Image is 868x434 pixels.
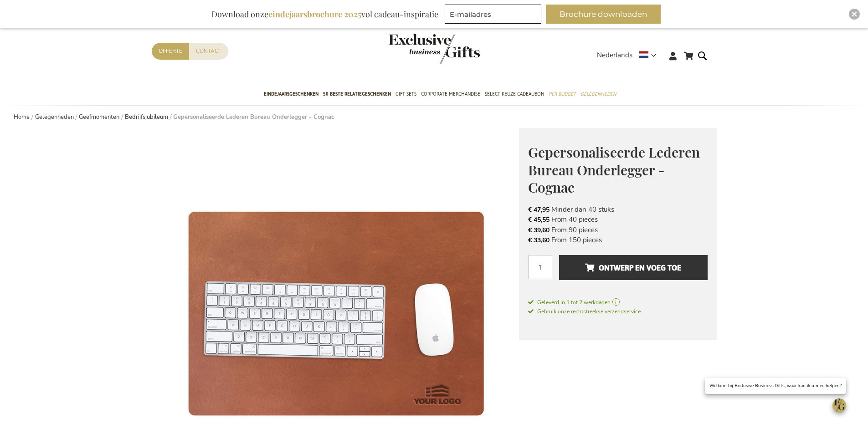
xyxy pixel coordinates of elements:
[14,113,30,121] a: Home
[546,5,661,24] button: Brochure downloaden
[445,5,544,26] form: marketing offers and promotions
[389,34,480,64] img: Exclusive Business gifts logo
[585,260,681,275] span: Ontwerp en voeg toe
[323,89,391,99] span: 50 beste relatiegeschenken
[849,9,860,20] div: Close
[264,89,318,99] span: Eindejaarsgeschenken
[528,225,708,235] li: From 90 pieces
[207,5,442,24] div: Download onze vol cadeau-inspiratie
[528,306,641,316] a: Gebruik onze rechtstreekse verzendservice
[173,113,334,121] strong: Gepersonaliseerde Lederen Bureau Onderlegger - Cognac
[559,255,707,280] button: Ontwerp en voeg toe
[528,214,708,225] li: From 40 pieces
[597,50,632,61] span: Nederlands
[528,308,641,315] span: Gebruik onze rechtstreekse verzendservice
[389,34,434,64] a: store logo
[528,143,700,196] span: Gepersonaliseerde Lederen Bureau Onderlegger - Cognac
[79,113,119,121] a: Geefmomenten
[189,43,228,60] a: Contact
[528,226,550,235] span: € 39,60
[549,89,576,99] span: Per Budget
[395,89,416,99] span: Gift Sets
[268,9,361,20] b: eindejaarsbrochure 2025
[445,5,541,24] input: E-mailadres
[421,89,480,99] span: Corporate Merchandise
[528,215,550,224] span: € 45,55
[152,43,189,60] a: Offerte
[528,298,708,306] a: Geleverd in 1 tot 2 werkdagen
[528,236,550,245] span: € 33,60
[125,113,168,121] a: Bedrijfsjubileum
[528,204,708,214] li: Minder dan 40 stuks
[528,255,552,279] input: Aantal
[528,235,708,245] li: From 150 pieces
[852,11,857,17] img: Close
[580,89,616,99] span: Gelegenheden
[528,205,550,214] span: € 47,95
[35,113,74,121] a: Gelegenheden
[485,89,544,99] span: Select Keuze Cadeaubon
[597,50,662,61] div: Nederlands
